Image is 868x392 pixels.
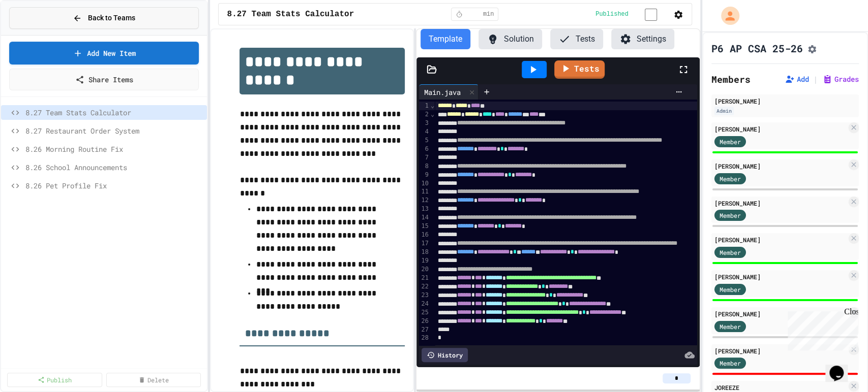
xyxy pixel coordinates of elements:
a: Publish [7,373,102,387]
div: [PERSON_NAME] [714,96,856,106]
button: Solution [478,29,542,49]
span: Member [720,285,741,294]
div: 19 [419,256,430,265]
div: [PERSON_NAME] [714,309,847,318]
button: Assignment Settings [807,42,817,54]
div: 11 [419,187,430,196]
span: Member [720,137,741,146]
div: 26 [419,317,430,325]
span: 8.26 Pet Profile Fix [25,180,203,191]
div: 16 [419,231,430,239]
div: [PERSON_NAME] [714,272,847,281]
h2: Members [711,72,751,86]
iframe: chat widget [784,307,858,350]
div: 3 [419,119,430,127]
h1: P6 AP CSA 25-26 [711,41,803,55]
span: 8.26 School Announcements [25,162,203,173]
input: publish toggle [633,9,669,21]
button: Settings [611,29,674,49]
div: 8 [419,162,430,171]
div: 14 [419,213,430,222]
div: Admin [714,107,734,115]
div: Chat with us now!Close [4,4,70,64]
div: 27 [419,325,430,334]
div: 15 [419,222,430,231]
div: [PERSON_NAME] [714,235,847,244]
div: 12 [419,196,430,205]
div: 24 [419,300,430,308]
div: 1 [419,102,430,110]
div: 20 [419,265,430,274]
div: Main.java [419,84,478,100]
div: 25 [419,308,430,317]
div: 13 [419,205,430,213]
iframe: chat widget [825,351,858,382]
div: Content is published and visible to students [595,8,669,20]
div: 23 [419,291,430,300]
span: Published [595,10,628,18]
div: Main.java [419,87,466,97]
div: 9 [419,171,430,179]
span: Member [720,248,741,257]
span: Fold line [430,111,435,118]
span: Member [720,358,741,368]
span: | [813,73,818,85]
div: [PERSON_NAME] [714,346,847,355]
span: Fold line [430,102,435,109]
span: Member [720,322,741,331]
div: [PERSON_NAME] [714,124,847,134]
span: 8.27 Team Stats Calculator [227,8,354,20]
span: 8.27 Restaurant Order System [25,125,203,136]
a: Share Items [9,69,199,90]
div: 28 [419,334,430,342]
div: JOREEZE [714,383,847,392]
div: 21 [419,274,430,282]
div: [PERSON_NAME] [714,161,847,171]
span: Back to Teams [88,13,135,23]
span: 8.27 Team Stats Calculator [25,107,203,118]
div: My Account [710,4,742,27]
span: 8.26 Morning Routine Fix [25,144,203,154]
a: Tests [554,60,605,79]
button: Back to Teams [9,7,199,29]
button: Template [421,29,470,49]
button: Grades [822,74,859,84]
div: 2 [419,110,430,119]
div: 22 [419,282,430,291]
div: 17 [419,239,430,248]
div: 18 [419,248,430,256]
div: [PERSON_NAME] [714,199,847,208]
div: History [422,348,468,362]
span: Member [720,174,741,183]
div: 5 [419,136,430,145]
a: Delete [106,373,201,387]
span: Member [720,211,741,220]
div: 10 [419,179,430,188]
button: Tests [550,29,603,49]
div: 7 [419,153,430,162]
a: Add New Item [9,42,199,64]
div: 6 [419,145,430,153]
div: 4 [419,127,430,136]
button: Add [785,74,809,84]
span: min [483,10,494,18]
